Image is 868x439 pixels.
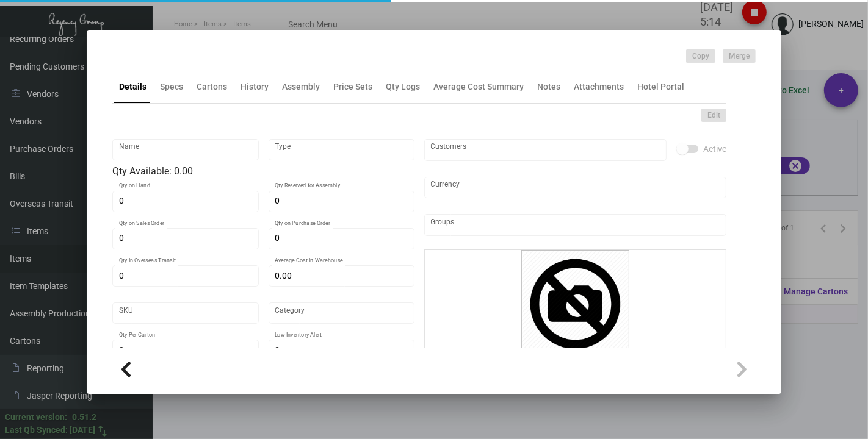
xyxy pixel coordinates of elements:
div: Details [119,80,146,93]
div: Cartons [197,80,227,93]
button: Copy [686,49,715,63]
div: Current version: [5,411,67,424]
div: Notes [537,80,560,93]
div: 0.51.2 [72,411,96,424]
div: Attachments [574,80,624,93]
span: Active [703,141,726,156]
div: Last Qb Synced: [DATE] [5,424,95,437]
input: Add new.. [431,220,720,230]
div: Price Sets [333,80,372,93]
div: Qty Logs [386,80,420,93]
div: Assembly [282,80,320,93]
div: History [241,80,269,93]
div: Hotel Portal [637,80,684,93]
div: Qty Available: 0.00 [112,164,414,179]
button: Edit [701,109,726,122]
span: Merge [729,51,750,62]
div: Specs [160,80,183,93]
span: Copy [692,51,709,62]
input: Add new.. [431,145,660,155]
span: Edit [707,110,720,121]
div: Average Cost Summary [433,80,524,93]
button: Merge [723,49,756,63]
